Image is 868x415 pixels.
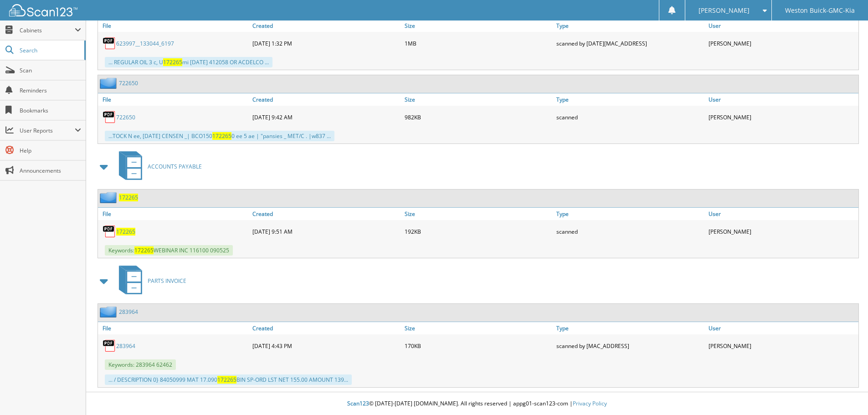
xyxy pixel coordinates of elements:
a: Created [250,93,402,106]
div: [DATE] 9:42 AM [250,108,402,126]
span: 172265 [217,376,236,384]
img: PDF.png [103,36,116,50]
span: Bookmarks [20,107,81,114]
a: User [706,20,858,32]
span: Scan123 [347,400,369,407]
a: 283964 [116,342,135,350]
div: 170KB [402,337,555,355]
div: [PERSON_NAME] [706,108,858,126]
a: 172265 [119,194,138,201]
div: ...TOCK N ee, [DATE] CENSEN _| BCO150 0 ee 5 ae | "pansies _ MET/C . |w837 ... [105,131,334,141]
a: PARTS INVOICE [113,263,186,299]
a: Type [554,20,706,32]
span: Keywords: WEBINAR INC 116100 090525 [105,245,233,256]
a: Size [402,93,555,106]
div: scanned by [MAC_ADDRESS] [554,337,706,355]
a: Type [554,208,706,220]
a: User [706,93,858,106]
a: Created [250,20,402,32]
a: Created [250,322,402,334]
a: 283964 [119,308,138,316]
span: Cabinets [20,26,75,34]
a: Privacy Policy [573,400,607,407]
a: User [706,208,858,220]
div: [DATE] 4:43 PM [250,337,402,355]
div: 192KB [402,222,555,241]
div: [PERSON_NAME] [706,337,858,355]
div: ... / DESCRIPTION 0} 84050999 MAT 17.090 BIN SP-ORD LST NET 155.00 AMOUNT 139... [105,374,352,385]
span: 172265 [163,58,182,66]
div: [DATE] 1:32 PM [250,34,402,52]
img: folder2.png [100,77,119,89]
a: User [706,322,858,334]
div: [PERSON_NAME] [706,222,858,241]
span: Keywords: 283964 62462 [105,359,176,370]
span: ACCOUNTS PAYABLE [148,163,202,170]
span: Reminders [20,87,81,94]
a: Size [402,20,555,32]
img: scan123-logo-white.svg [9,4,77,16]
a: Created [250,208,402,220]
span: 172265 [212,132,231,140]
img: PDF.png [103,110,116,124]
a: Size [402,208,555,220]
a: 172265 [116,228,135,236]
a: File [98,20,250,32]
a: 722650 [119,79,138,87]
div: scanned by [DATE][MAC_ADDRESS] [554,34,706,52]
span: Scan [20,67,81,74]
span: Weston Buick-GMC-Kia [785,8,855,13]
div: 1MB [402,34,555,52]
div: 982KB [402,108,555,126]
div: © [DATE]-[DATE] [DOMAIN_NAME]. All rights reserved | appg01-scan123-com | [86,393,868,415]
img: folder2.png [100,192,119,203]
a: Type [554,93,706,106]
a: 623997__133044_6197 [116,40,174,47]
a: File [98,208,250,220]
iframe: Chat Widget [822,371,868,415]
span: [PERSON_NAME] [699,8,750,13]
span: PARTS INVOICE [148,277,186,285]
img: folder2.png [100,306,119,318]
span: Announcements [20,167,81,174]
img: PDF.png [103,225,116,238]
a: 722650 [116,113,135,121]
div: [DATE] 9:51 AM [250,222,402,241]
img: PDF.png [103,339,116,353]
a: Size [402,322,555,334]
span: 172265 [134,246,154,254]
a: ACCOUNTS PAYABLE [113,149,202,184]
a: Type [554,322,706,334]
span: Help [20,147,81,154]
div: scanned [554,222,706,241]
span: User Reports [20,127,75,134]
div: scanned [554,108,706,126]
div: [PERSON_NAME] [706,34,858,52]
a: File [98,322,250,334]
a: File [98,93,250,106]
span: Search [20,46,80,54]
div: ... REGULAR OIL 3 c, U mi [DATE] 412058 OR ACDELCO ... [105,57,272,67]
